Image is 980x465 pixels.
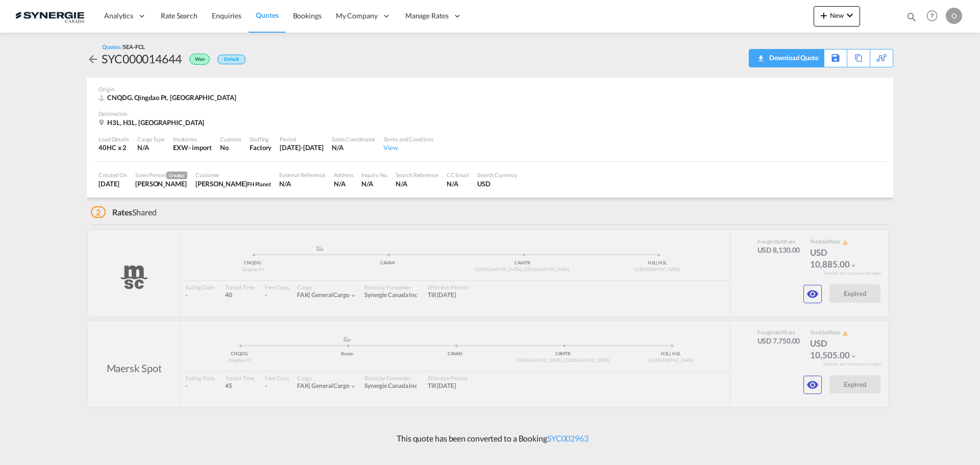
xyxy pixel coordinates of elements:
span: Won [195,56,207,66]
span: FH Planet [247,181,271,187]
div: O [946,8,962,24]
div: - import [188,143,212,152]
span: 2 [91,206,106,218]
div: Help [923,7,946,26]
div: Kodi Weerasinghe [195,179,271,188]
md-icon: icon-magnify [906,11,917,22]
div: CC Email [447,171,469,179]
div: External Reference [279,171,326,179]
div: icon-arrow-left [87,51,102,67]
div: 21 Sep 2025 [280,143,324,152]
span: Creator [166,172,187,179]
p: This quote has been converted to a Booking [391,433,589,444]
div: 40HC x 2 [99,143,129,152]
div: N/A [447,179,469,188]
div: N/A [332,143,375,152]
div: Rosa Ho [135,179,187,188]
div: Default [217,55,246,64]
button: icon-eye [803,285,822,303]
div: SYC000014644 [102,51,182,67]
div: Terms and Condition [383,135,433,143]
span: Rate Search [161,11,198,20]
div: Save As Template [824,50,847,67]
div: H3L, H3L, Canada [99,118,207,127]
span: CNQDG, Qingdao Pt, [GEOGRAPHIC_DATA] [107,93,236,102]
div: Shared [91,207,157,218]
div: Factory Stuffing [250,143,272,152]
div: N/A [361,179,387,188]
span: Bookings [293,11,322,20]
div: Download Quote [767,50,819,66]
div: Stuffing [250,135,272,143]
div: N/A [396,179,438,188]
div: Incoterms [173,135,212,143]
div: Origin [99,85,881,93]
div: Quotes /SEA-FCL [102,43,145,51]
div: Search Reference [396,171,438,179]
span: Help [923,7,941,25]
div: N/A [334,179,353,188]
a: SYC002963 [547,433,589,443]
span: Quotes [256,11,278,19]
div: Sales Coordinator [332,135,375,143]
div: Load Details [99,135,129,143]
md-icon: icon-arrow-left [87,53,99,65]
md-icon: icon-eye [806,379,819,391]
span: Rates [112,207,133,217]
button: icon-plus 400-fgNewicon-chevron-down [814,6,860,27]
div: icon-magnify [906,11,917,27]
div: Customs [220,135,241,143]
div: View [383,143,433,152]
md-icon: icon-chevron-down [844,9,856,21]
img: 1f56c880d42311ef80fc7dca854c8e59.png [15,5,84,28]
div: Created On [99,171,127,179]
span: SEA-FCL [123,43,144,50]
div: EXW [173,143,188,152]
div: Address [334,171,353,179]
div: Search Currency [477,171,518,179]
div: CNQDG, Qingdao Pt, Asia Pacific [99,93,238,102]
div: 9 Sep 2025 [99,179,127,188]
span: Manage Rates [405,11,449,21]
md-icon: icon-eye [806,288,819,300]
div: No [220,143,241,152]
div: Download Quote [754,50,819,66]
div: USD [477,179,518,188]
div: N/A [279,179,326,188]
div: N/A [137,143,165,152]
span: Analytics [104,11,133,21]
div: Won [182,51,212,67]
div: Customer [195,171,271,179]
div: Period [280,135,324,143]
div: Cargo Type [137,135,165,143]
span: New [818,11,856,19]
div: Inquiry No. [361,171,387,179]
md-icon: icon-download [754,51,767,59]
div: Destination [99,110,881,117]
div: Sales Person [135,171,187,179]
button: icon-eye [803,376,822,394]
span: My Company [336,11,378,21]
div: Quote PDF is not available at this time [754,50,819,66]
md-icon: icon-plus 400-fg [818,9,830,21]
span: Enquiries [212,11,241,20]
